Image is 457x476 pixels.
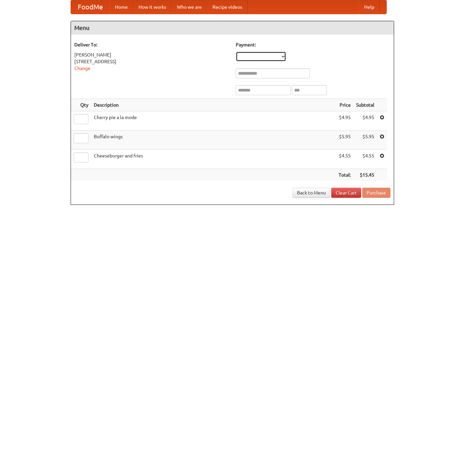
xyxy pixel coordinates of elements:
[74,51,229,58] div: [PERSON_NAME]
[336,169,353,181] th: Total:
[74,66,90,71] a: Change
[353,111,377,131] td: $4.95
[353,131,377,150] td: $5.95
[91,99,336,111] th: Description
[91,150,336,169] td: Cheeseburger and fries
[71,99,91,111] th: Qty
[353,150,377,169] td: $4.55
[71,21,394,35] h4: Menu
[91,131,336,150] td: Buffalo wings
[336,111,353,131] td: $4.95
[172,0,207,14] a: Who we are
[293,188,330,198] a: Back to Menu
[331,188,361,198] a: Clear Cart
[336,131,353,150] td: $5.95
[336,150,353,169] td: $4.55
[91,111,336,131] td: Cherry pie a la mode
[353,169,377,181] th: $15.45
[359,0,380,14] a: Help
[74,58,229,65] div: [STREET_ADDRESS]
[236,41,390,48] h5: Payment:
[110,0,133,14] a: Home
[133,0,172,14] a: How it works
[74,41,229,48] h5: Deliver To:
[336,99,353,111] th: Price
[71,0,110,14] a: FoodMe
[207,0,247,14] a: Recipe videos
[362,188,390,198] button: Purchase
[353,99,377,111] th: Subtotal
